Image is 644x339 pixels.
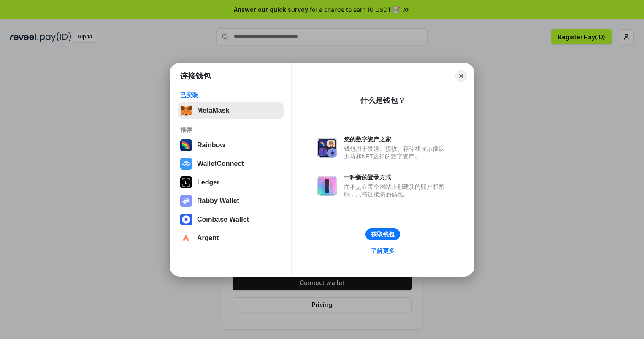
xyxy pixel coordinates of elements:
div: Argent [197,234,219,242]
button: Ledger [178,174,284,191]
img: svg+xml,%3Csvg%20xmlns%3D%22http%3A%2F%2Fwww.w3.org%2F2000%2Fsvg%22%20width%3D%2228%22%20height%3... [180,176,192,188]
button: Rabby Wallet [178,193,284,209]
button: WalletConnect [178,155,284,172]
img: svg+xml,%3Csvg%20width%3D%2228%22%20height%3D%2228%22%20viewBox%3D%220%200%2028%2028%22%20fill%3D... [180,158,192,170]
div: 推荐 [180,126,281,133]
div: 钱包用于发送、接收、存储和显示像以太坊和NFT这样的数字资产。 [344,145,449,160]
div: 已安装 [180,91,281,99]
button: Coinbase Wallet [178,211,284,228]
img: svg+xml,%3Csvg%20xmlns%3D%22http%3A%2F%2Fwww.w3.org%2F2000%2Fsvg%22%20fill%3D%22none%22%20viewBox... [317,138,337,158]
img: svg+xml,%3Csvg%20width%3D%22120%22%20height%3D%22120%22%20viewBox%3D%220%200%20120%20120%22%20fil... [180,139,192,151]
div: Rabby Wallet [197,197,239,205]
div: MetaMask [197,107,229,114]
div: 什么是钱包？ [360,95,406,106]
div: 获取钱包 [371,231,395,238]
div: 了解更多 [371,247,395,255]
h1: 连接钱包 [180,71,211,81]
div: Ledger [197,179,219,186]
div: 一种新的登录方式 [344,174,449,181]
img: svg+xml,%3Csvg%20fill%3D%22none%22%20height%3D%2233%22%20viewBox%3D%220%200%2035%2033%22%20width%... [180,105,192,117]
button: MetaMask [178,102,284,119]
div: WalletConnect [197,160,244,168]
button: 获取钱包 [365,228,400,240]
a: 了解更多 [366,245,400,256]
div: 而不是在每个网站上创建新的账户和密码，只需连接您的钱包。 [344,183,449,198]
img: svg+xml,%3Csvg%20xmlns%3D%22http%3A%2F%2Fwww.w3.org%2F2000%2Fsvg%22%20fill%3D%22none%22%20viewBox... [180,195,192,207]
div: 您的数字资产之家 [344,136,449,143]
img: svg+xml,%3Csvg%20width%3D%2228%22%20height%3D%2228%22%20viewBox%3D%220%200%2028%2028%22%20fill%3D... [180,232,192,244]
button: Close [455,70,467,82]
img: svg+xml,%3Csvg%20width%3D%2228%22%20height%3D%2228%22%20viewBox%3D%220%200%2028%2028%22%20fill%3D... [180,214,192,225]
button: Rainbow [178,137,284,154]
img: svg+xml,%3Csvg%20xmlns%3D%22http%3A%2F%2Fwww.w3.org%2F2000%2Fsvg%22%20fill%3D%22none%22%20viewBox... [317,176,337,196]
button: Argent [178,230,284,247]
div: Coinbase Wallet [197,216,249,223]
div: Rainbow [197,141,225,149]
